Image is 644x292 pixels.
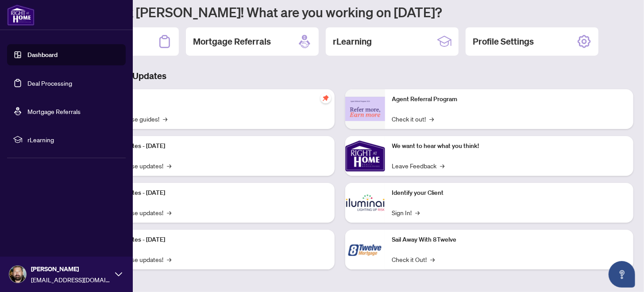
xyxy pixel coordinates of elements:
button: Open asap [609,261,635,288]
p: Platform Updates - [DATE] [93,188,328,198]
img: We want to hear what you think! [345,136,385,176]
span: rLearning [27,135,120,144]
a: Check it out!→ [392,114,434,124]
p: Platform Updates - [DATE] [93,235,328,245]
span: pushpin [320,93,331,103]
a: Mortgage Referrals [27,107,81,115]
h2: Profile Settings [473,35,534,48]
span: → [167,161,171,171]
h2: rLearning [333,35,372,48]
span: → [430,114,434,124]
h1: Welcome back [PERSON_NAME]! What are you working on [DATE]? [46,4,633,20]
a: Deal Processing [27,79,72,87]
a: Sign In!→ [392,208,420,217]
p: Platform Updates - [DATE] [93,141,328,151]
img: Sail Away With 8Twelve [345,230,385,269]
p: Identify your Client [392,188,627,198]
span: → [416,208,420,217]
a: Dashboard [27,51,58,59]
img: Identify your Client [345,183,385,223]
span: [PERSON_NAME] [31,264,111,274]
a: Leave Feedback→ [392,161,445,171]
h2: Mortgage Referrals [193,35,271,48]
span: → [163,114,167,124]
img: Profile Icon [9,266,26,283]
p: Self-Help [93,95,328,104]
span: → [167,254,171,264]
h3: Brokerage & Industry Updates [46,70,633,82]
img: Agent Referral Program [345,97,385,121]
p: Sail Away With 8Twelve [392,235,627,245]
p: Agent Referral Program [392,95,627,104]
span: → [431,254,435,264]
a: Check it Out!→ [392,254,435,264]
img: logo [7,4,35,26]
span: → [440,161,445,171]
p: We want to hear what you think! [392,141,627,151]
span: [EMAIL_ADDRESS][DOMAIN_NAME] [31,275,111,284]
span: → [167,208,171,217]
